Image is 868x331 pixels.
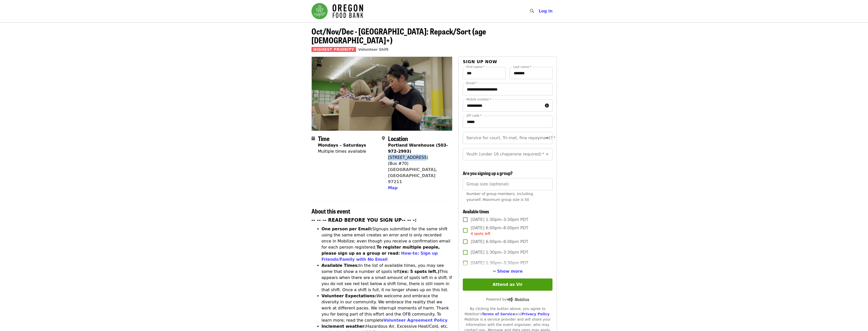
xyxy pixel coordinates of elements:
span: Number of group members, including yourself. Maximum group size is 50 [466,192,533,202]
li: Signups submitted for the same shift using the same email creates an error and is only recorded o... [322,226,453,263]
input: First name [463,67,506,79]
label: Last name [513,65,531,68]
span: Show more [497,269,523,274]
span: Highest Priority [311,47,356,52]
span: Are you signing up a group? [463,170,513,176]
strong: Portland Warehouse (503-972-2993) [388,143,448,154]
div: (Bus #70) [388,161,448,167]
span: [DATE] 1:30pm–3:30pm PDT [471,249,528,255]
span: Log in [539,9,552,13]
span: Map [388,185,398,190]
button: Open [544,151,551,158]
a: [GEOGRAPHIC_DATA], [GEOGRAPHIC_DATA] 97211 [388,167,437,184]
span: Available times [463,208,489,215]
button: Log in [534,6,557,16]
button: Attend as Vir [463,278,552,291]
span: Sign up now [463,59,497,64]
img: Oct/Nov/Dec - Portland: Repack/Sort (age 8+) organized by Oregon Food Bank [312,57,452,130]
input: ZIP code [463,116,552,128]
i: search icon [530,9,534,13]
strong: To register multiple people, please sign up as a group or read: [322,245,440,256]
label: Mobile number [466,98,491,101]
button: See more timeslots [493,268,523,274]
input: [object Object] [463,178,552,190]
label: First name [466,65,485,68]
input: Last name [510,67,552,79]
span: [DATE] 6:00pm–8:00pm PDT [471,239,528,245]
strong: -- -- -- READ BEFORE YOU SIGN UP-- -- -: [311,217,417,223]
strong: Volunteer Expectations: [322,293,377,298]
a: Volunteer Shift [358,47,389,51]
span: Powered by [486,297,529,301]
span: Location [388,134,408,143]
img: Oregon Food Bank - Home [311,3,363,19]
a: Volunteer Agreement Policy [383,318,448,323]
div: Multiple times available [318,148,366,154]
span: [DATE] 6:00pm–8:00pm PDT [471,225,528,236]
strong: Inclement weather: [322,324,366,329]
i: map-marker-alt icon [382,136,385,141]
span: Oct/Nov/Dec - [GEOGRAPHIC_DATA]: Repack/Sort (age [DEMOGRAPHIC_DATA]+) [311,25,486,46]
button: Open [544,134,551,142]
input: Email [463,83,552,95]
strong: Mondays – Saturdays [318,143,366,148]
a: Privacy Policy [522,312,549,316]
input: Search [537,5,541,17]
li: We welcome and embrace the diversity in our community. We embrace the reality that we work at dif... [322,293,453,323]
label: ZIP code [466,114,482,117]
div: [STREET_ADDRESS] [388,154,448,161]
span: 4 spots left [471,232,490,236]
a: How-to: Sign up Friends/Family with No Email [322,251,438,262]
li: In the list of available times, you may see some that show a number of spots left This appears wh... [322,263,453,293]
i: circle-info icon [545,103,549,108]
img: Powered by Mobilize [507,297,529,302]
strong: Available Times: [322,263,359,268]
label: Email [466,82,477,85]
strong: (ex: 5 spots left.) [400,269,439,274]
i: calendar icon [311,136,315,141]
span: Time [318,134,329,143]
input: Mobile number [463,99,543,112]
span: [DATE] 1:30pm–3:30pm PDT [471,217,528,223]
strong: One person per Email: [322,227,373,231]
span: About this event [311,206,350,215]
button: Map [388,185,398,191]
span: [DATE] 1:30pm–3:30pm PDT [471,260,528,266]
a: Terms of Service [482,312,515,316]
